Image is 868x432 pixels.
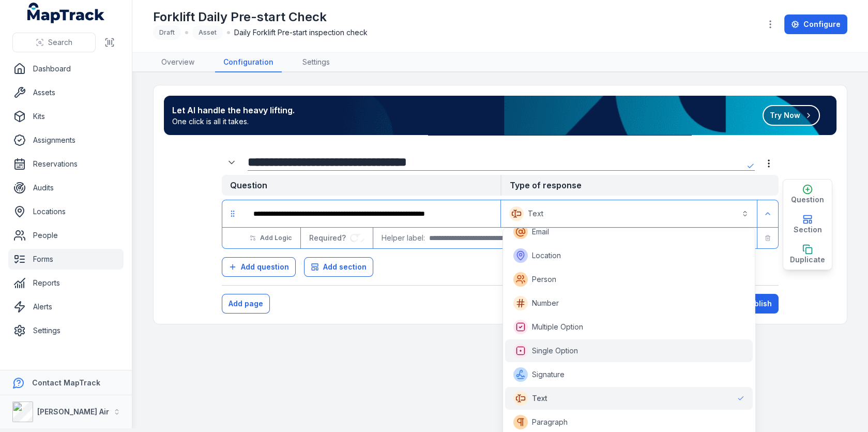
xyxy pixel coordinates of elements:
[532,417,568,427] span: Paragraph
[532,250,561,261] span: Location
[532,227,549,237] span: Email
[532,298,559,308] span: Number
[532,322,583,332] span: Multiple Option
[532,346,578,356] span: Single Option
[532,369,565,380] span: Signature
[532,274,556,285] span: Person
[532,393,547,404] span: Text
[503,202,755,225] button: Text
